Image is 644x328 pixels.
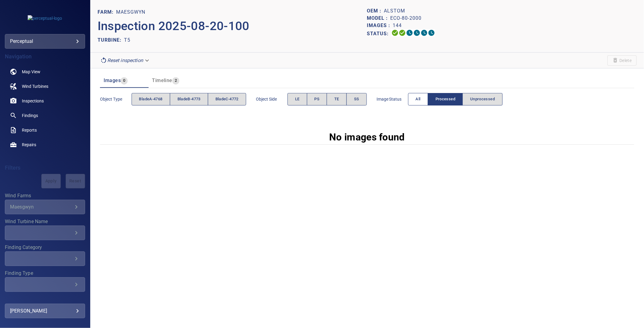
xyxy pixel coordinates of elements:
a: findings noActive [5,108,85,123]
p: Images : [367,22,393,29]
em: Reset inspection [107,57,143,63]
span: Processed [436,96,455,103]
span: Image Status [377,96,408,102]
p: T5 [124,36,130,44]
button: TE [327,93,347,105]
label: Finding Category [5,245,85,250]
span: TE [334,96,339,103]
span: Repairs [22,142,36,148]
button: PS [307,93,327,105]
a: inspections noActive [5,94,85,108]
span: Images [104,78,121,83]
span: Inspections [22,98,44,104]
p: Alstom [384,7,405,15]
button: LE [288,93,307,105]
span: Timeline [152,78,172,83]
svg: Data Formatted 100% [399,29,406,36]
a: repairs noActive [5,137,85,152]
p: Model : [367,15,391,22]
label: Finding Type [5,271,85,276]
span: LE [295,96,300,103]
button: All [408,93,428,105]
span: SS [354,96,359,103]
span: bladeC-4772 [215,96,239,103]
span: Unable to delete the inspection due to your user permissions [608,55,637,66]
button: Processed [428,93,463,105]
svg: Matching 0% [421,29,428,36]
p: FARM: [98,9,116,16]
p: Maesgwyn [116,9,146,16]
button: SS [346,93,367,105]
div: perceptual [10,36,80,46]
div: imageStatus [408,93,503,105]
div: perceptual [5,34,85,49]
svg: Uploading 100% [391,29,399,36]
span: Reports [22,127,37,133]
p: No images found [329,130,405,144]
span: PS [315,96,320,103]
svg: Classification 0% [428,29,435,36]
div: Finding Type [5,277,85,292]
span: Findings [22,112,38,119]
span: Object type [100,96,132,102]
img: perceptual-logo [28,15,62,21]
button: Unprocessed [463,93,502,105]
div: objectSide [288,93,367,105]
p: Inspection 2025-08-20-100 [98,17,367,35]
span: bladeB-4773 [177,96,201,103]
div: [PERSON_NAME] [10,306,80,316]
label: Wind Farms [5,193,85,198]
a: windturbines noActive [5,79,85,94]
h4: Navigation [5,54,85,60]
a: map noActive [5,64,85,79]
p: 144 [393,22,402,29]
span: All [416,96,421,103]
p: OEM : [367,7,384,15]
span: Map View [22,69,40,75]
span: bladeA-4768 [139,96,163,103]
span: Unprocessed [470,96,495,103]
div: objectType [132,93,246,105]
button: bladeA-4768 [132,93,170,105]
label: Wind Turbine Name [5,219,85,224]
svg: ML Processing 0% [413,29,421,36]
span: 2 [172,77,179,84]
span: 0 [121,77,128,84]
svg: Selecting 0% [406,29,413,36]
div: Wind Turbine Name [5,226,85,240]
a: reports noActive [5,123,85,137]
div: Finding Category [5,251,85,266]
span: Wind Turbines [22,83,48,89]
h4: Filters [5,165,85,171]
div: Reset inspection [98,55,153,66]
p: TURBINE: [98,36,124,44]
div: Maesgwyn [10,204,73,210]
div: Wind Farms [5,200,85,214]
button: bladeB-4773 [170,93,208,105]
p: ECO-80-2000 [391,15,422,22]
span: Object Side [256,96,288,102]
p: Status: [367,29,391,38]
button: bladeC-4772 [208,93,246,105]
